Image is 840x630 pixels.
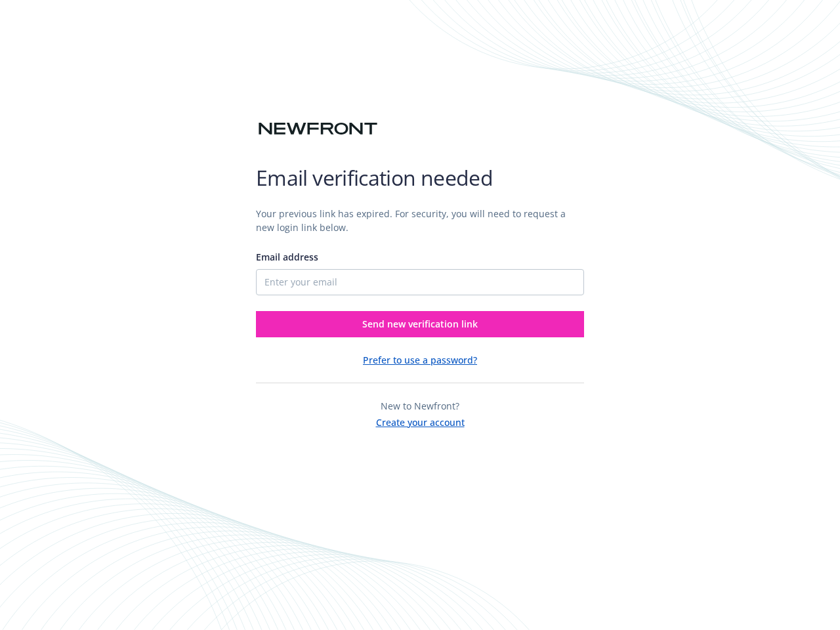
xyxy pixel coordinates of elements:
h1: Email verification needed [256,165,584,191]
button: Create your account [376,413,465,429]
span: Email address [256,251,318,263]
button: Prefer to use a password? [363,353,477,367]
p: Your previous link has expired. For security, you will need to request a new login link below. [256,207,584,234]
img: Newfront logo [256,117,380,140]
span: New to Newfront? [381,400,459,412]
span: Send new verification link [362,318,478,330]
input: Enter your email [256,269,584,295]
button: Send new verification link [256,311,584,337]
